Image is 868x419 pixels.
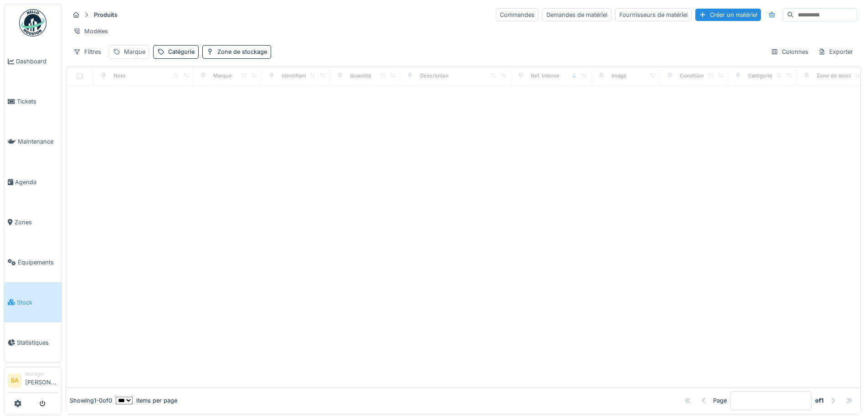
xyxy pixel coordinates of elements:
div: Ref. interne [531,72,560,80]
div: Fournisseurs de matériel [615,8,692,21]
div: Filtres [69,45,105,58]
strong: of 1 [815,396,824,405]
div: Nom [113,72,125,80]
div: Catégorie [168,47,195,56]
div: Exporter [814,45,857,58]
a: Équipements [4,242,62,282]
div: Identifiant interne [282,72,326,80]
li: BA [8,374,21,388]
span: Agenda [15,178,58,186]
div: Manager [25,371,58,378]
div: Commandes [496,8,539,21]
a: Zones [4,202,62,242]
span: Dashboard [16,57,58,66]
strong: Produits [90,10,121,19]
a: Stock [4,282,62,322]
div: Quantité [350,72,371,80]
span: Statistiques [17,338,58,347]
div: Showing 1 - 0 of 0 [70,396,112,405]
div: Colonnes [767,45,812,58]
span: Maintenance [18,137,58,146]
a: Agenda [4,162,62,202]
div: Marque [124,47,145,56]
div: Description [420,72,449,80]
div: Marque [213,72,232,80]
span: Stock [17,298,58,307]
a: Statistiques [4,322,62,362]
span: Équipements [18,258,58,267]
div: Demandes de matériel [542,8,611,21]
span: Zones [15,218,58,227]
a: Maintenance [4,122,62,162]
img: Badge_color-CXgf-gQk.svg [19,9,46,36]
div: Catégorie [748,72,772,80]
span: Tickets [17,97,58,106]
div: Page [713,396,727,405]
div: Zone de stockage [217,47,267,56]
div: Image [611,72,627,80]
a: BA Manager[PERSON_NAME] [8,371,58,393]
li: [PERSON_NAME] [25,371,58,390]
a: Tickets [4,82,62,122]
a: Dashboard [4,41,62,82]
div: items per page [116,396,177,405]
div: Créer un matériel [695,9,761,21]
div: Conditionnement [680,72,723,80]
div: Zone de stockage [817,72,861,80]
div: Modèles [69,25,112,38]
